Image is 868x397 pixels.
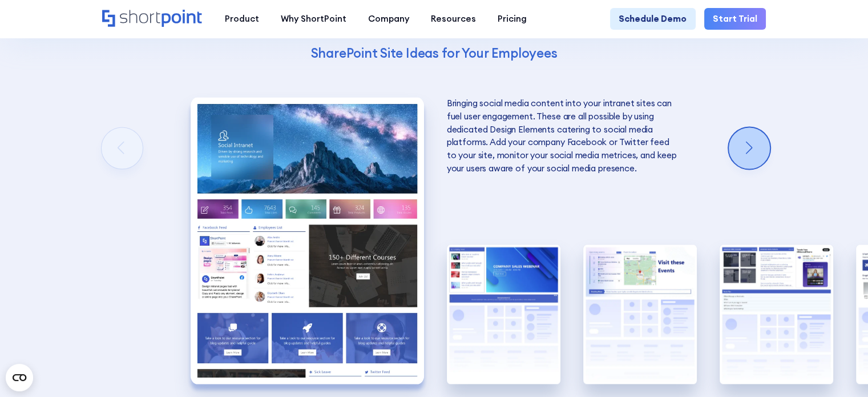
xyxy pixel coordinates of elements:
[610,8,695,30] a: Schedule Demo
[191,97,424,384] img: Best SharePoint Intranet Site Designs
[447,244,560,384] div: 2 / 5
[420,8,487,30] a: Resources
[447,244,560,384] img: HR SharePoint site example for Homepage
[447,97,680,175] p: Bringing social media content into your intranet sites can fuel user engagement. These are all po...
[720,244,833,384] div: 4 / 5
[729,127,770,169] div: Next slide
[6,364,33,391] button: Open CMP widget
[225,13,259,26] div: Product
[214,8,270,30] a: Product
[811,342,868,397] iframe: Chat Widget
[270,8,357,30] a: Why ShortPoint
[583,244,697,384] img: Internal SharePoint site example for company policy
[191,97,424,384] div: 1 / 5
[498,13,527,26] div: Pricing
[704,8,766,30] a: Start Trial
[281,13,346,26] div: Why ShortPoint
[357,8,420,30] a: Company
[583,244,697,384] div: 3 / 5
[720,244,833,384] img: SharePoint Communication site example for news
[102,10,203,29] a: Home
[368,13,409,26] div: Company
[487,8,538,30] a: Pricing
[431,13,476,26] div: Resources
[190,45,679,62] h4: SharePoint Site Ideas for Your Employees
